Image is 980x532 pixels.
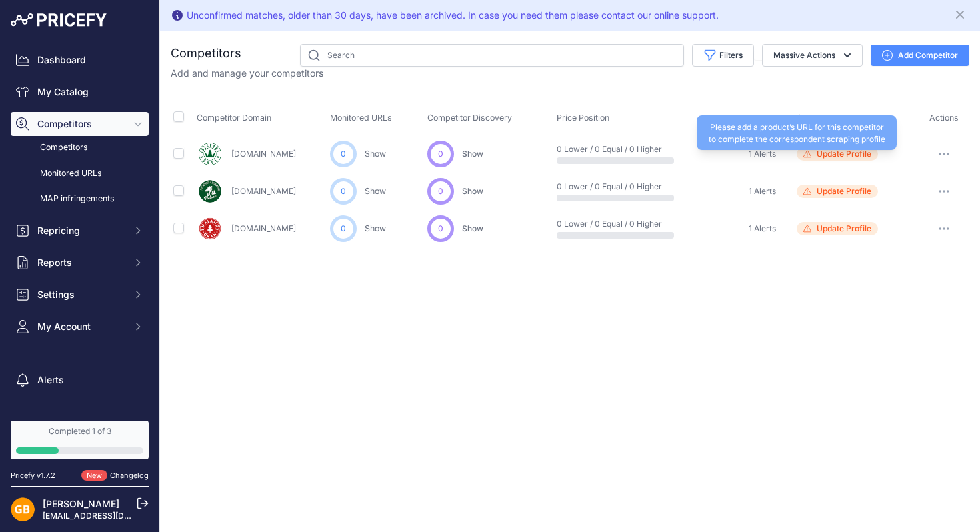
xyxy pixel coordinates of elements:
span: Monitored URLs [330,113,392,123]
p: 0 Lower / 0 Equal / 0 Higher [557,219,642,229]
a: Show [365,223,386,233]
span: New [81,470,107,481]
a: 1 Alerts [746,222,776,235]
span: 0 [438,223,443,235]
button: Competitors [11,112,149,136]
span: Show [462,223,483,233]
span: 1 Alerts [749,149,776,159]
a: MAP infringements [11,187,149,211]
span: Actions [929,113,959,123]
span: Update Profile [817,186,871,197]
a: [EMAIL_ADDRESS][DOMAIN_NAME] [43,511,182,521]
div: Unconfirmed matches, older than 30 days, have been archived. In case you need them please contact... [187,9,719,22]
span: Alerts [746,113,769,123]
span: Competitor Domain [197,113,271,123]
button: Repricing [11,219,149,243]
a: Show [365,186,386,196]
a: Competitors [11,136,149,159]
span: Settings [37,288,125,301]
span: Show [462,149,483,159]
a: [DOMAIN_NAME] [231,186,296,196]
span: Reports [37,256,125,269]
a: Update Profile Please add a product’s URL for this competitorto complete the correspondent scrapi... [797,147,917,161]
button: Filters [692,44,754,67]
span: 0 [438,185,443,197]
span: Update Profile [817,223,871,234]
button: Massive Actions [762,44,863,67]
span: Price Position [557,113,609,123]
span: Repricing [37,224,125,237]
span: 0 [341,223,346,235]
a: Changelog [110,471,149,480]
a: Update Profile [797,222,917,235]
span: 0 [341,185,346,197]
a: [PERSON_NAME] [43,498,119,509]
a: My Catalog [11,80,149,104]
a: Monitored URLs [11,162,149,185]
a: Alerts [11,368,149,392]
button: Add Competitor [871,45,969,66]
span: 1 Alerts [749,186,776,197]
span: Show [462,186,483,196]
img: Pricefy Logo [11,13,107,27]
span: Competitor Discovery [427,113,512,123]
span: 1 Alerts [749,223,776,234]
a: 1 Alerts [746,147,776,161]
a: [DOMAIN_NAME] [231,149,296,159]
span: Update Profile [817,149,871,159]
span: My Account [37,320,125,333]
a: Completed 1 of 3 [11,421,149,459]
nav: Sidebar [11,48,149,443]
p: 0 Lower / 0 Equal / 0 Higher [557,181,642,192]
h2: Competitors [171,44,241,63]
p: Add and manage your competitors [171,67,323,80]
div: Completed 1 of 3 [16,426,143,437]
a: [DOMAIN_NAME] [231,223,296,233]
div: Pricefy v1.7.2 [11,470,55,481]
span: 0 [438,148,443,160]
button: My Account [11,315,149,339]
button: Reports [11,251,149,275]
a: 1 Alerts [746,185,776,198]
span: Status [797,113,821,123]
a: Dashboard [11,48,149,72]
p: 0 Lower / 0 Equal / 0 Higher [557,144,642,155]
span: Competitors [37,117,125,131]
span: Please add a product’s URL for this competitor to complete the correspondent scraping profile [709,122,885,144]
a: Show [365,149,386,159]
span: 0 [341,148,346,160]
a: Update Profile [797,185,917,198]
input: Search [300,44,684,67]
button: Settings [11,283,149,307]
button: Close [953,5,969,21]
